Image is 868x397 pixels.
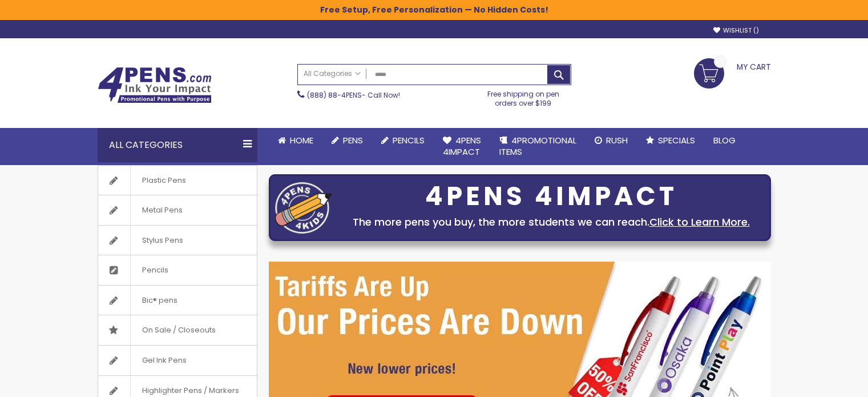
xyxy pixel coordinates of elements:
a: Pencils [98,255,257,285]
div: Free shipping on pen orders over $199 [475,85,571,108]
span: 4Pens 4impact [443,134,481,158]
a: Specials [637,128,704,153]
a: Rush [586,128,637,153]
div: 4PENS 4IMPACT [338,185,765,208]
span: Gel Ink Pens [130,346,198,375]
a: Blog [704,128,745,153]
img: 4Pens Custom Pens and Promotional Products [98,67,212,103]
span: Home [290,134,313,146]
a: Bic® pens [98,286,257,315]
span: Stylus Pens [130,226,195,255]
span: Pens [343,134,363,146]
a: 4Pens4impact [434,128,490,165]
a: Plastic Pens [98,166,257,195]
a: Metal Pens [98,195,257,225]
span: Metal Pens [130,195,194,225]
a: Pencils [372,128,434,153]
a: (888) 88-4PENS [307,90,362,100]
a: Pens [322,128,372,153]
a: Home [269,128,322,153]
span: Pencils [393,134,425,146]
span: Specials [658,134,695,146]
a: Gel Ink Pens [98,346,257,375]
span: - Call Now! [307,90,400,100]
span: Rush [606,134,628,146]
div: All Categories [98,128,257,162]
span: Bic® pens [130,286,189,315]
a: Wishlist [713,26,759,35]
a: 4PROMOTIONALITEMS [490,128,586,165]
a: Click to Learn More. [649,215,750,229]
span: Pencils [130,255,180,285]
a: Stylus Pens [98,226,257,255]
span: Blog [713,134,736,146]
a: All Categories [298,65,366,83]
div: The more pens you buy, the more students we can reach. [338,214,765,230]
img: four_pen_logo.png [275,182,332,234]
span: On Sale / Closeouts [130,315,227,345]
span: 4PROMOTIONAL ITEMS [499,134,576,158]
a: On Sale / Closeouts [98,315,257,345]
span: All Categories [304,69,361,78]
span: Plastic Pens [130,166,197,195]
